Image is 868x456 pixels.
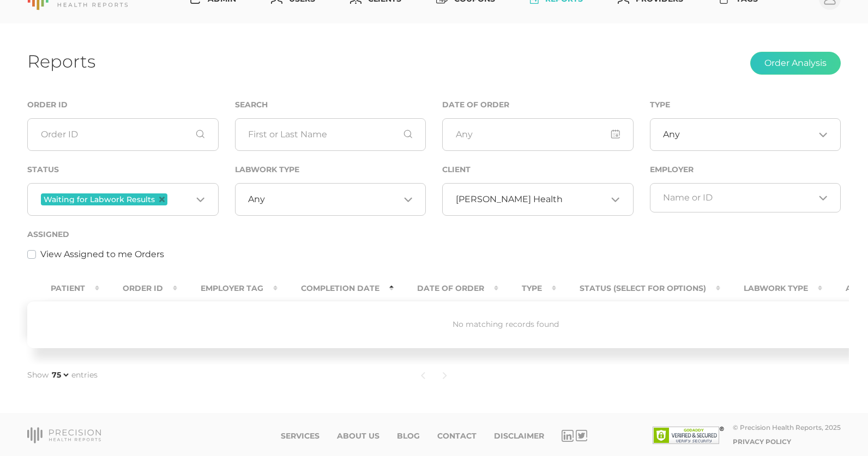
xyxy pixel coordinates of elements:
span: [PERSON_NAME] Health [456,194,563,205]
input: Search for option [170,192,192,206]
input: Order ID [27,118,219,151]
div: Search for option [650,118,841,151]
th: Status (Select for Options) : activate to sort column ascending [556,276,720,301]
label: Type [650,100,670,110]
label: Date of Order [442,100,509,110]
label: Order ID [27,100,68,110]
a: Disclaimer [494,431,544,441]
label: Client [442,165,471,174]
th: Patient : activate to sort column ascending [27,276,99,301]
input: Any [442,118,634,151]
th: Date Of Order : activate to sort column ascending [394,276,498,301]
span: Any [248,194,265,205]
input: Search for option [563,194,607,205]
select: Showentries [50,369,70,380]
div: Search for option [442,183,634,216]
span: Waiting for Labwork Results [44,196,155,203]
a: Contact [437,431,477,441]
label: View Assigned to me Orders [40,248,164,261]
a: Services [281,431,320,441]
input: First or Last Name [235,118,426,151]
th: Completion Date : activate to sort column descending [278,276,394,301]
input: Search for option [663,192,815,203]
label: Show entries [27,369,98,381]
span: Any [663,129,680,140]
input: Search for option [680,129,815,140]
th: Employer Tag : activate to sort column ascending [177,276,278,301]
div: © Precision Health Reports, 2025 [733,423,841,431]
label: Labwork Type [235,165,299,174]
button: Deselect Waiting for Labwork Results [159,197,165,202]
th: Type : activate to sort column ascending [498,276,556,301]
img: SSL site seal - click to verify [653,427,724,444]
h1: Reports [27,51,95,72]
label: Assigned [27,230,69,239]
th: Order ID : activate to sort column ascending [99,276,177,301]
th: Labwork Type : activate to sort column ascending [720,276,822,301]
a: Privacy Policy [733,437,791,446]
div: Search for option [27,183,219,216]
a: About Us [337,431,379,441]
a: Blog [397,431,420,441]
button: Order Analysis [750,52,841,75]
div: Search for option [650,183,841,212]
label: Search [235,100,268,110]
input: Search for option [265,194,400,205]
label: Status [27,165,59,174]
div: Search for option [235,183,426,216]
label: Employer [650,165,694,174]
